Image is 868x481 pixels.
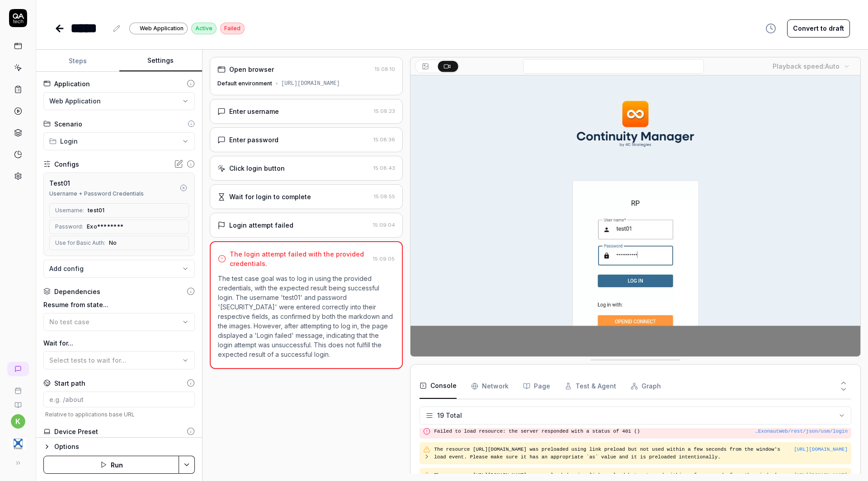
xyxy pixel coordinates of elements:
[11,414,25,429] button: k
[55,239,105,247] span: Use for Basic Auth:
[374,193,395,200] time: 15:08:55
[43,456,179,474] button: Run
[217,79,272,88] div: Default environment
[191,23,217,34] div: Active
[281,79,340,88] div: [URL][DOMAIN_NAME]
[54,287,100,296] div: Dependencies
[787,19,850,37] button: Convert to draft
[43,441,195,452] button: Options
[7,362,29,376] a: New conversation
[129,22,188,34] a: Web Application
[229,135,278,145] div: Enter password
[373,165,395,171] time: 15:08:43
[218,274,395,359] p: The test case goal was to log in using the provided credentials, with the expected result being s...
[373,256,395,262] time: 15:09:05
[4,394,32,409] a: Documentation
[54,378,85,388] div: Start path
[43,351,195,369] button: Select tests to wait for...
[36,50,119,72] button: Steps
[43,300,195,309] label: Resume from state...
[794,472,848,479] button: [URL][DOMAIN_NAME]
[49,190,144,198] div: Username + Password Credentials
[54,427,98,436] div: Device Preset
[119,50,203,72] button: Settings
[794,446,848,453] button: [URL][DOMAIN_NAME]
[4,380,32,394] a: Book a call with us
[43,338,195,348] label: Wait for...
[434,446,794,461] pre: The resource [URL][DOMAIN_NAME] was preloaded using link preload but not used within a few second...
[230,249,369,268] div: The login attempt failed with the provided credentials.
[420,374,457,399] button: Console
[760,19,782,37] button: View version history
[55,206,84,215] span: Username:
[49,96,101,106] span: Web Application
[54,119,82,129] div: Scenario
[374,108,395,114] time: 15:08:23
[434,428,848,435] pre: Failed to load resource: the server responded with a status of 401 ()
[54,159,79,169] div: Configs
[229,192,311,201] div: Wait for login to complete
[49,318,90,326] span: No test case
[229,220,293,230] div: Login attempt failed
[10,436,26,452] img: 4C Strategies Logo
[60,136,78,146] span: Login
[49,356,126,364] span: Select tests to wait for...
[220,23,245,34] div: Failed
[43,392,195,407] input: e.g. /about
[55,223,83,231] span: Password:
[755,428,848,435] button: …ExonautWeb/rest/json/usm/login
[109,239,117,247] span: No
[43,132,195,150] button: Login
[229,107,279,116] div: Enter username
[54,79,90,89] div: Application
[88,206,105,215] span: test01
[631,374,661,399] button: Graph
[43,411,195,418] span: Relative to applications base URL
[229,65,274,74] div: Open browser
[773,61,840,71] div: Playback speed:
[373,136,395,143] time: 15:08:36
[523,374,550,399] button: Page
[565,374,616,399] button: Test & Agent
[43,92,195,110] button: Web Application
[43,313,195,331] button: No test case
[140,24,184,33] span: Web Application
[373,222,395,228] time: 15:09:04
[471,374,509,399] button: Network
[229,163,285,173] div: Click login button
[375,66,395,72] time: 15:08:10
[4,429,32,454] button: 4C Strategies Logo
[54,441,195,452] div: Options
[49,178,144,188] div: Test01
